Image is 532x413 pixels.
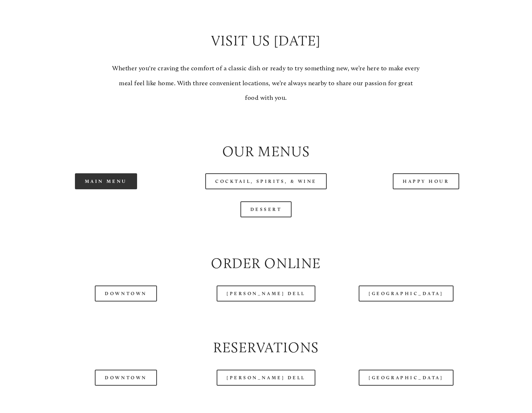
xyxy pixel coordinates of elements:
[217,370,315,386] a: [PERSON_NAME] Dell
[217,286,315,301] a: [PERSON_NAME] Dell
[240,201,292,217] a: Dessert
[112,61,420,105] p: Whether you're craving the comfort of a classic dish or ready to try something new, we’re here to...
[95,370,157,386] a: Downtown
[32,338,500,358] h2: Reservations
[32,142,500,162] h2: Our Menus
[359,370,453,386] a: [GEOGRAPHIC_DATA]
[32,254,500,273] h2: Order Online
[95,286,157,301] a: Downtown
[393,173,460,189] a: Happy Hour
[205,173,327,189] a: Cocktail, Spirits, & Wine
[75,173,137,189] a: Main Menu
[359,286,453,301] a: [GEOGRAPHIC_DATA]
